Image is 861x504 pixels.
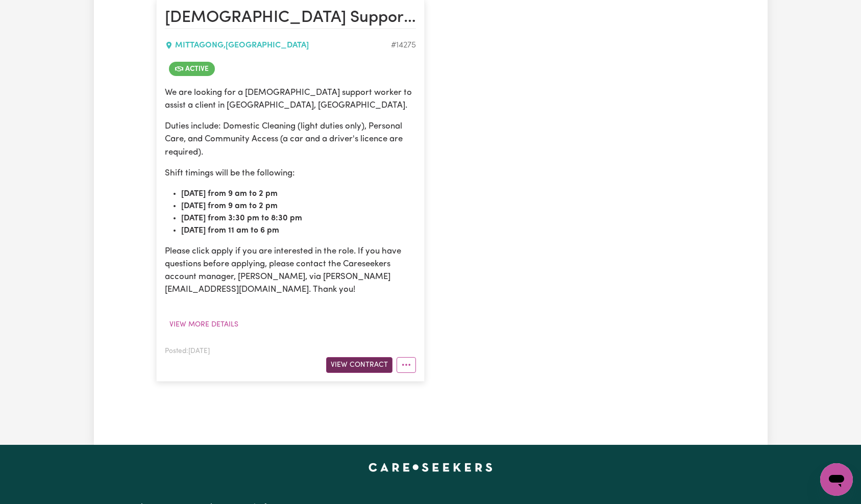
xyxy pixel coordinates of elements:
[165,8,416,29] h2: Female Support Worker Needed in Mittagong, NSW
[391,39,416,52] div: Job ID #14275
[165,86,416,112] p: We are looking for a [DEMOGRAPHIC_DATA] support worker to assist a client in [GEOGRAPHIC_DATA], [...
[169,62,215,76] span: Job is active
[368,463,493,471] a: Careseekers home page
[181,214,302,222] strong: [DATE] from 3:30 pm to 8:30 pm
[165,120,416,159] p: Duties include: Domestic Cleaning (light duties only), Personal Care, and Community Access (a car...
[181,190,278,198] strong: [DATE] from 9 am to 2 pm
[326,357,392,373] button: View Contract
[181,226,279,235] strong: [DATE] from 11 am to 6 pm
[165,317,243,333] button: View more details
[181,202,278,210] strong: [DATE] from 9 am to 2 pm
[165,39,391,52] div: MITTAGONG , [GEOGRAPHIC_DATA]
[165,167,416,180] p: Shift timings will be the following:
[820,463,853,496] iframe: Button to launch messaging window
[397,357,416,373] button: More options
[165,348,210,355] span: Posted: [DATE]
[165,245,416,296] p: Please click apply if you are interested in the role. If you have questions before applying, plea...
